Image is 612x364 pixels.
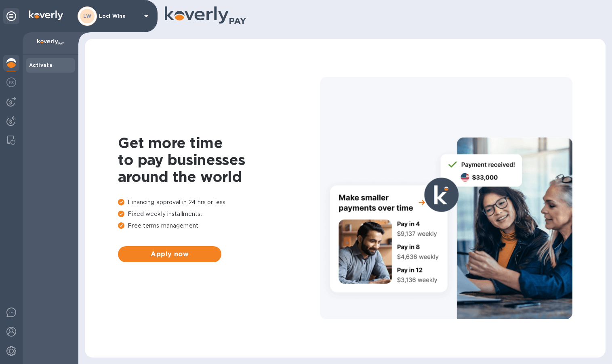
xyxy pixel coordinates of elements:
[6,77,16,87] img: Foreign exchange
[118,198,320,207] p: Financing approval in 24 hrs or less.
[83,13,92,19] b: LW
[124,249,215,259] span: Apply now
[29,62,53,68] b: Activate
[29,10,63,20] img: Logo
[118,134,320,185] h1: Get more time to pay businesses around the world
[99,13,139,19] p: Loci Wine
[118,222,320,230] p: Free terms management.
[118,210,320,218] p: Fixed weekly installments.
[3,8,19,24] div: Unpin categories
[118,246,221,262] button: Apply now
